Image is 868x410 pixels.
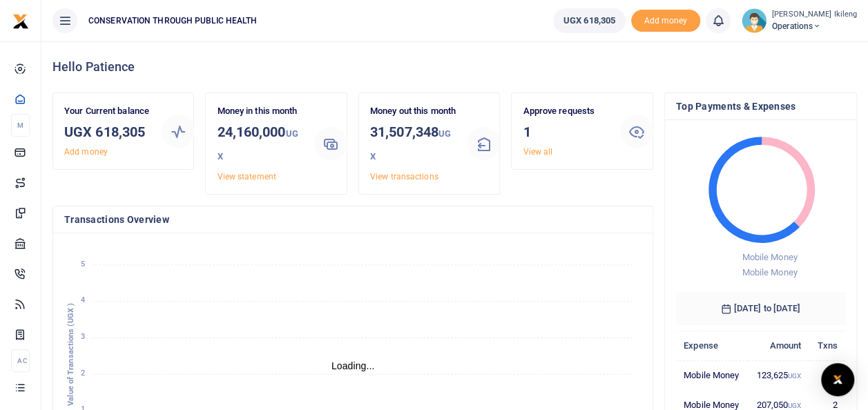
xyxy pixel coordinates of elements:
a: logo-small logo-large logo-large [12,15,29,26]
a: View statement [217,172,276,182]
text: Loading... [331,360,375,371]
li: Ac [11,349,30,372]
small: UGX [370,128,451,162]
h4: Top Payments & Expenses [676,99,845,114]
span: Mobile Money [742,267,797,277]
h3: UGX 618,305 [64,121,151,142]
tspan: 2 [81,369,85,378]
p: Money out this month [370,104,456,119]
th: Expense [676,331,748,360]
h3: 1 [523,121,609,142]
text: Value of Transactions (UGX ) [66,303,75,406]
li: Toup your wallet [631,10,700,32]
h3: 24,160,000 [217,121,303,167]
small: UGX [788,372,801,380]
a: View transactions [370,172,438,182]
small: UGX [217,128,298,162]
a: profile-user [PERSON_NAME] Ikileng Operations [742,8,857,33]
p: Approve requests [523,104,609,119]
td: 1 [809,360,845,390]
li: Wallet ballance [548,8,631,33]
tspan: 4 [81,295,85,304]
span: Add money [631,10,700,32]
span: Mobile Money [742,252,797,262]
a: Add money [631,14,700,25]
span: UGX 618,305 [563,14,615,28]
span: Operations [772,20,857,32]
div: Open Intercom Messenger [821,363,854,396]
a: Add money [64,147,108,157]
p: Money in this month [217,104,303,119]
tspan: 5 [81,260,85,269]
h4: Hello Patience [52,59,857,75]
h3: 31,507,348 [370,121,456,167]
img: profile-user [742,8,766,33]
a: UGX 618,305 [553,8,626,33]
tspan: 3 [81,332,85,341]
p: Your Current balance [64,104,151,119]
li: M [11,114,30,137]
th: Amount [748,331,809,360]
td: 123,625 [748,360,809,390]
img: logo-small [12,13,29,30]
span: CONSERVATION THROUGH PUBLIC HEALTH [83,14,262,27]
th: Txns [809,331,845,360]
h4: Transactions Overview [64,212,642,227]
h6: [DATE] to [DATE] [676,292,845,325]
a: View all [523,147,552,157]
small: UGX [788,402,801,409]
small: [PERSON_NAME] Ikileng [772,9,857,21]
td: Mobile Money [676,360,748,390]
